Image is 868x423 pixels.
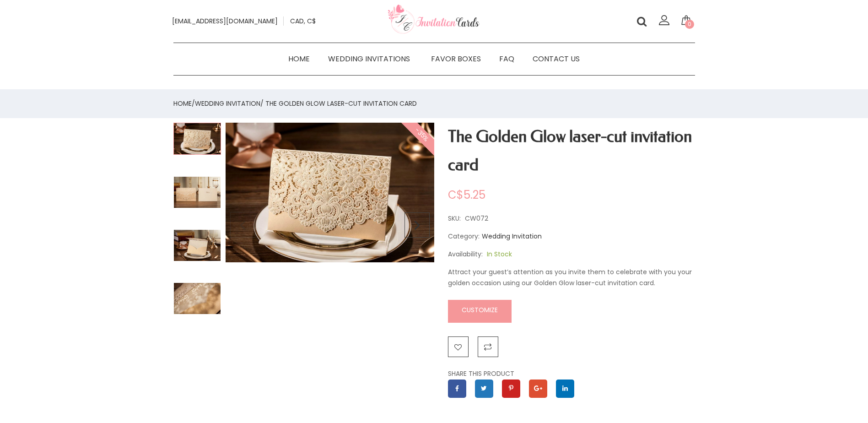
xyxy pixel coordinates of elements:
[487,249,512,260] span: In Stock
[448,214,461,223] span: SKU:
[388,5,480,35] img: Invitationcards
[448,232,480,241] span: Category:
[448,187,485,202] span: 5.25
[422,52,490,65] a: Favor Boxes
[167,16,284,26] a: [EMAIL_ADDRESS][DOMAIN_NAME]
[448,249,483,259] span: Availability:
[388,28,480,37] a: Your customized wedding cards
[172,16,278,26] span: [EMAIL_ADDRESS][DOMAIN_NAME]
[173,99,192,108] a: Home
[490,52,523,65] a: FAQ
[448,267,695,289] p: Attract your guest’s attention as you invite them to celebrate with you your golden occasion usin...
[448,123,695,179] h1: The Golden Glow laser-cut invitation card
[173,98,695,109] nav: / / The Golden Glow laser-cut invitation card
[523,52,589,65] a: Contact Us
[679,12,694,30] a: 0
[319,52,422,65] a: Wedding Invitations
[404,123,430,327] div: Next slide
[448,187,464,202] span: C$
[279,52,319,65] a: Home
[195,99,260,108] a: Wedding Invitation
[448,369,695,398] div: SHARE THIS PRODUCT
[685,20,694,29] span: 0
[465,214,488,223] span: CW072
[448,300,512,323] a: Customize
[657,18,671,27] a: Login/register
[482,232,542,241] a: Wedding Invitation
